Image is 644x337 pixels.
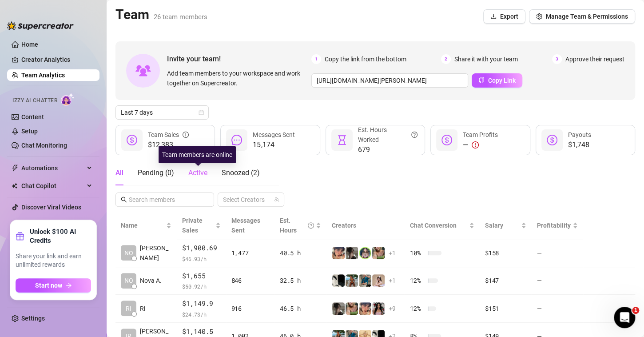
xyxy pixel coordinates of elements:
span: NO [124,276,133,285]
div: Est. Hours [280,216,314,235]
span: 12 % [410,304,424,313]
span: Payouts [568,131,591,138]
span: Manage Team & Permissions [546,13,628,20]
span: 1 [632,307,639,314]
img: comicaltaco [332,274,345,287]
span: dollar-circle [547,135,557,145]
img: dreamsofleana [372,247,385,259]
span: Team Profits [463,131,498,138]
img: bonnierides [332,247,345,259]
span: $1,149.9 [182,298,220,309]
span: Name [121,221,164,230]
span: Chat Conversion [410,222,457,229]
a: Settings [21,315,45,322]
img: daiisyjane [346,247,358,259]
td: — [532,295,583,323]
span: setting [536,13,542,20]
th: Creators [326,212,405,239]
img: Eavnc [359,274,371,287]
button: Copy Link [472,73,522,88]
span: Chat Copilot [21,179,84,193]
input: Search members [129,195,202,205]
span: Izzy AI Chatter [12,96,57,105]
span: $1,140.5 [182,326,220,337]
a: Discover Viral Videos [21,204,81,211]
span: 679 [358,144,417,155]
img: jadetv [359,247,371,259]
button: Start nowarrow-right [16,278,91,293]
span: hourglass [337,135,347,145]
h2: Team [115,6,207,23]
span: RI [126,304,131,313]
span: Private Sales [182,217,203,234]
div: 40.5 h [280,248,321,258]
div: 1,477 [231,248,270,258]
span: Copy Link [488,77,516,84]
span: arrow-right [66,282,72,289]
img: empress.venus [372,302,385,315]
span: search [121,197,127,203]
div: $147 [485,276,526,285]
div: $151 [485,304,526,313]
a: Chat Monitoring [21,142,67,149]
div: 916 [231,304,270,313]
span: question-circle [411,125,417,144]
span: question-circle [308,216,314,235]
span: NO [124,248,133,258]
img: logo-BBDzfeDw.svg [7,21,74,30]
img: anaxmei [372,274,385,287]
div: Est. Hours Worked [358,125,417,144]
iframe: Intercom live chat [614,307,635,328]
span: info-circle [183,130,189,140]
div: 46.5 h [280,304,321,313]
img: dreamsofleana [346,302,358,315]
span: dollar-circle [441,135,452,145]
span: + 9 [389,304,396,313]
span: Messages Sent [253,131,294,138]
span: 1 [311,54,321,64]
img: Libby [346,274,358,287]
span: Nova A. [140,276,162,285]
span: Ri [140,304,145,313]
span: Last 7 days [121,106,203,119]
span: 12 % [410,276,424,285]
span: message [231,135,242,145]
span: $1,900.69 [182,243,220,253]
span: 3 [552,54,562,64]
span: Active [188,168,207,177]
span: exclamation-circle [472,141,479,148]
span: Share your link and earn unlimited rewards [16,252,91,269]
div: Pending ( 0 ) [138,168,174,178]
img: daiisyjane [332,302,345,315]
span: Export [500,13,518,20]
span: thunderbolt [12,164,19,172]
td: — [532,267,583,295]
span: Share it with your team [454,54,518,64]
span: calendar [199,110,204,115]
span: Messages Sent [231,217,260,234]
span: $12,383 [148,140,189,150]
div: 32.5 h [280,276,321,285]
div: Team Sales [148,130,189,140]
div: Team members are online [159,146,236,163]
span: Approve their request [565,54,624,64]
div: $158 [485,248,526,258]
img: AI Chatter [61,93,75,106]
span: 10 % [410,248,424,258]
button: Export [483,9,525,24]
span: 15,174 [253,140,294,150]
span: Add team members to your workspace and work together on Supercreator. [167,68,308,88]
span: Automations [21,161,84,175]
div: — [463,140,498,150]
span: Snoozed ( 2 ) [222,168,260,177]
span: $ 24.73 /h [182,310,220,319]
div: 846 [231,276,270,285]
span: $1,655 [182,271,220,281]
span: Copy the link from the bottom [325,54,406,64]
a: Setup [21,128,38,135]
span: $1,748 [568,140,591,150]
span: 2 [441,54,451,64]
a: Content [21,113,44,120]
span: $ 50.92 /h [182,282,220,291]
div: All [115,168,123,178]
